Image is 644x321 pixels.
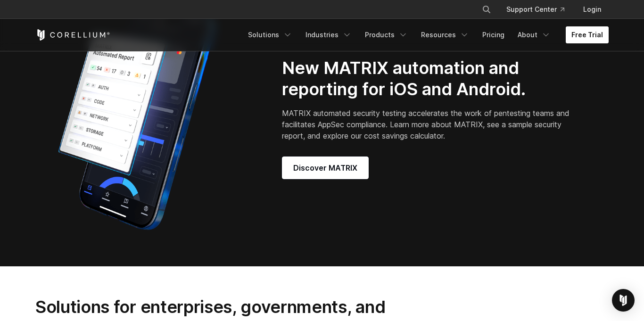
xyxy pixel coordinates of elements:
[293,162,357,173] span: Discover MATRIX
[415,26,475,43] a: Resources
[612,289,635,312] div: Open Intercom Messenger
[35,29,110,41] a: Corellium Home
[242,26,609,43] div: Navigation Menu
[359,26,413,43] a: Products
[471,1,609,18] div: Navigation Menu
[478,1,495,18] button: Search
[282,107,573,141] p: MATRIX automated security testing accelerates the work of pentesting teams and facilitates AppSec...
[282,156,369,179] a: Discover MATRIX
[512,26,556,43] a: About
[242,26,298,43] a: Solutions
[576,1,609,18] a: Login
[282,58,573,100] h2: New MATRIX automation and reporting for iOS and Android.
[300,26,357,43] a: Industries
[566,26,609,43] a: Free Trial
[35,0,238,236] img: Corellium_MATRIX_Hero_1_1x
[477,26,510,43] a: Pricing
[499,1,572,18] a: Support Center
